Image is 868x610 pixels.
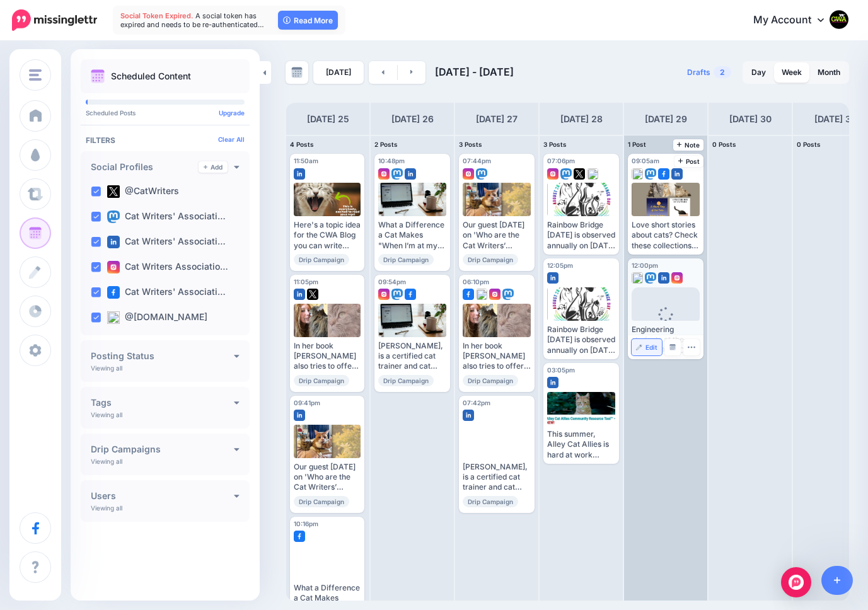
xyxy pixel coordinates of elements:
[463,341,531,372] div: In her book [PERSON_NAME] also tries to offer useful information about cat behavior and how to so...
[294,410,305,421] img: linkedin-square.png
[645,272,656,284] img: mastodon-square.png
[313,61,364,84] a: [DATE]
[628,141,646,148] span: 1 Post
[632,325,700,355] div: Engineering students at the [GEOGRAPHIC_DATA] set out to create a flying machine for the Red Bull...
[547,366,575,374] span: 03:05pm
[107,185,179,198] label: @CatWriters
[378,157,405,164] span: 10:48pm
[405,289,416,300] img: facebook-square.png
[459,141,482,148] span: 3 Posts
[632,168,643,180] img: bluesky-square.png
[120,11,264,29] span: A social token has expired and needs to be re-authenticated…
[294,531,305,542] img: facebook-square.png
[680,61,739,84] a: Drafts2
[645,112,687,127] h4: [DATE] 29
[391,289,403,300] img: mastodon-square.png
[658,168,669,180] img: facebook-square.png
[378,220,446,251] div: What a Difference a Cat Makes "When I’m at my desk, [PERSON_NAME] is curled up by my feet, keepin...
[219,109,245,117] a: Upgrade
[294,157,318,164] span: 11:50am
[463,220,531,251] div: Our guest [DATE] on 'Who are the Cat Writers’ Association' is [DEMOGRAPHIC_DATA] [DEMOGRAPHIC_DAT...
[294,399,320,406] span: 09:41pm
[560,168,572,180] img: mastodon-square.png
[463,278,489,285] span: 06:10pm
[729,112,772,127] h4: [DATE] 30
[476,289,487,300] img: bluesky-square.png
[91,411,122,418] p: Viewing all
[781,567,811,597] div: Open Intercom Messenger
[12,9,97,31] img: Missinglettr
[463,375,518,386] span: Drip Campaign
[107,210,120,223] img: mastodon-square.png
[658,272,669,284] img: linkedin-square.png
[391,112,434,127] h4: [DATE] 26
[107,311,207,324] label: @[DOMAIN_NAME]
[294,168,305,180] img: linkedin-square.png
[291,67,303,78] img: calendar-grey-darker.png
[107,210,226,223] label: Cat Writers' Associati…
[378,341,446,372] div: [PERSON_NAME], is a certified cat trainer and cat adventure enthusiast. As a “mom” to six cats an...
[435,66,514,78] span: [DATE] - [DATE]
[547,157,575,164] span: 07:06pm
[294,341,361,372] div: In her book [PERSON_NAME] also tries to offer useful information about cat behavior and how to so...
[218,135,245,143] a: Clear All
[674,156,704,167] a: Post
[645,344,657,350] span: Edit
[502,289,514,300] img: mastodon-square.png
[814,112,855,127] h4: [DATE] 31
[91,398,234,407] h4: Tags
[307,289,318,300] img: twitter-square.png
[547,220,615,251] div: Rainbow Bridge [DATE] is observed annually on [DATE] to honor and remember beloved pets who have ...
[378,375,434,386] span: Drip Campaign
[744,62,773,83] a: Day
[111,72,191,81] p: Scheduled Content
[29,69,42,81] img: menu.png
[107,311,120,324] img: bluesky-square.png
[489,289,501,300] img: instagram-square.png
[669,344,676,350] img: calendar-grey-darker.png
[678,158,700,164] span: Post
[91,352,234,360] h4: Posting Status
[294,254,349,265] span: Drip Campaign
[547,272,558,284] img: linkedin-square.png
[632,262,658,269] span: 12:00pm
[91,457,122,465] p: Viewing all
[645,168,656,180] img: mastodon-square.png
[476,112,518,127] h4: [DATE] 27
[294,496,349,507] span: Drip Campaign
[463,168,474,180] img: instagram-square.png
[636,344,642,350] img: pencil.png
[463,462,531,493] div: [PERSON_NAME], is a certified cat trainer and cat adventure enthusiast. As a “mom” to six cats an...
[463,157,491,164] span: 07:44pm
[476,168,487,180] img: mastodon-square.png
[547,168,558,180] img: instagram-square.png
[649,307,683,340] div: Loading
[378,168,390,180] img: instagram-square.png
[687,69,710,76] span: Drafts
[107,185,120,198] img: twitter-square.png
[199,161,228,173] a: Add
[294,278,318,285] span: 11:05pm
[671,168,683,180] img: linkedin-square.png
[714,66,731,78] span: 2
[91,69,105,83] img: calendar.png
[107,286,226,299] label: Cat Writers' Associati…
[107,236,226,248] label: Cat Writers' Associati…
[107,261,120,273] img: instagram-square.png
[671,272,683,284] img: instagram-square.png
[378,289,390,300] img: instagram-square.png
[91,364,122,372] p: Viewing all
[560,112,603,127] h4: [DATE] 28
[91,163,199,171] h4: Social Profiles
[547,377,558,388] img: linkedin-square.png
[378,278,406,285] span: 09:54pm
[278,11,338,30] a: Read More
[294,375,349,386] span: Drip Campaign
[307,112,349,127] h4: [DATE] 25
[86,110,245,116] p: Scheduled Posts
[632,339,662,355] a: Edit
[91,504,122,512] p: Viewing all
[810,62,848,83] a: Month
[632,220,700,251] div: Love short stories about cats? Check these collections: A Mixed Bag of Cat Tails featuring ten mu...
[547,262,573,269] span: 12:05pm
